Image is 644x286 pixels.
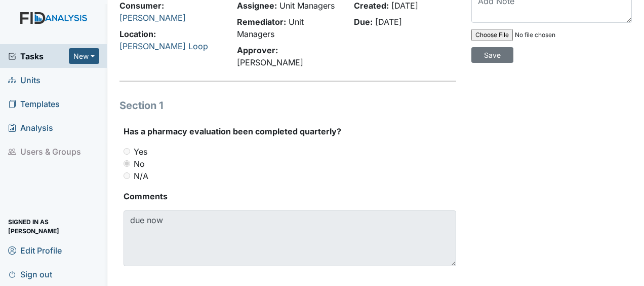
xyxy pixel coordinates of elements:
[134,170,148,182] label: N/A
[119,29,156,39] strong: Location:
[237,45,278,55] strong: Approver:
[471,47,513,63] input: Save
[237,57,303,67] span: [PERSON_NAME]
[8,242,62,258] span: Edit Profile
[119,41,208,51] a: [PERSON_NAME] Loop
[124,210,456,266] textarea: due now
[354,17,373,27] strong: Due:
[124,190,456,202] strong: Comments
[119,98,456,113] h1: Section 1
[354,1,389,11] strong: Created:
[124,172,130,179] input: N/A
[8,266,52,282] span: Sign out
[8,120,53,135] span: Analysis
[134,146,147,158] label: Yes
[119,13,186,23] a: [PERSON_NAME]
[8,96,60,112] span: Templates
[237,17,286,27] strong: Remediator:
[279,1,335,11] span: Unit Managers
[69,48,99,64] button: New
[375,17,402,27] span: [DATE]
[134,158,145,170] label: No
[124,125,341,137] label: Has a pharmacy evaluation been completed quarterly?
[124,148,130,155] input: Yes
[8,50,69,62] a: Tasks
[237,1,277,11] strong: Assignee:
[8,219,99,234] span: Signed in as [PERSON_NAME]
[391,1,418,11] span: [DATE]
[124,160,130,167] input: No
[8,72,41,88] span: Units
[119,1,164,11] strong: Consumer:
